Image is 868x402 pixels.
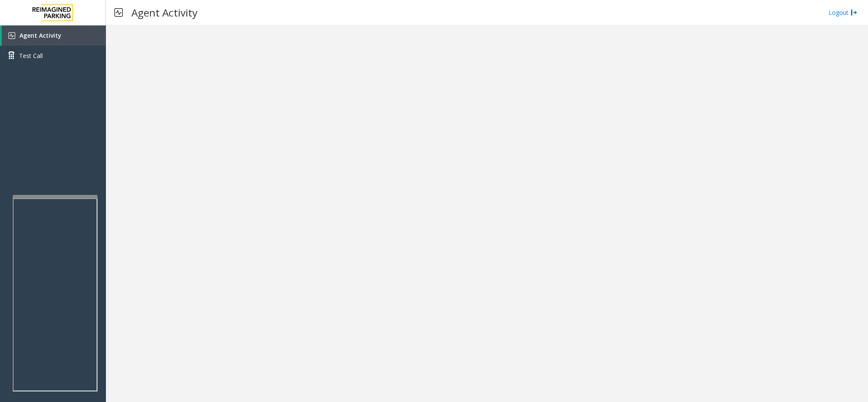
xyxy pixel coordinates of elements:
span: Agent Activity [19,31,61,39]
img: pageIcon [114,2,123,23]
a: Logout [829,8,857,17]
img: 'icon' [8,32,15,39]
img: logout [851,8,857,17]
h3: Agent Activity [127,2,202,23]
span: Test Call [19,51,43,60]
a: Agent Activity [2,25,106,46]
